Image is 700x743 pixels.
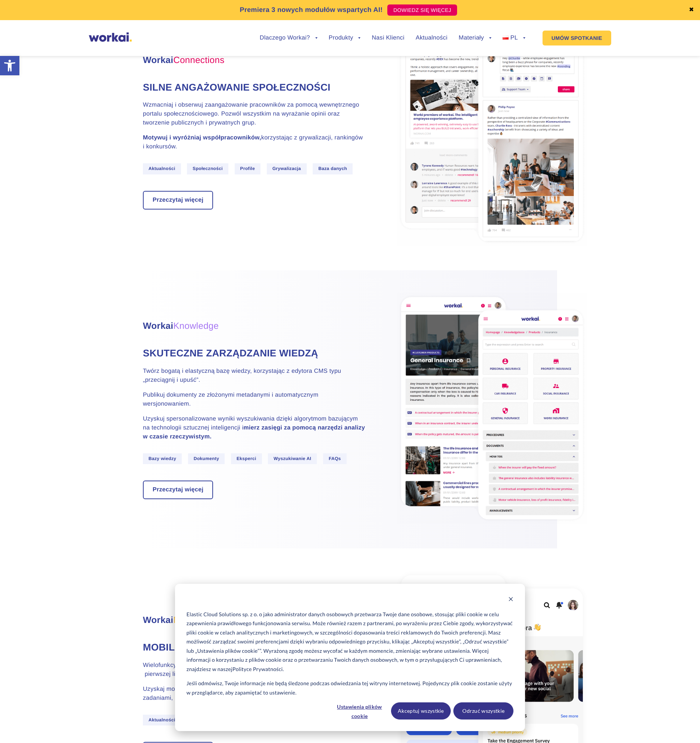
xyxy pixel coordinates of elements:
a: Nasi Klienci [372,35,404,41]
h3: Workai [143,614,367,627]
a: DOWIEDZ SIĘ WIĘCEJ [387,4,457,16]
span: Bazy wiedzy [143,453,182,464]
p: Premiera 3 nowych modułów wspartych AI! [240,5,383,15]
span: Profile [235,163,261,174]
h4: Mobilny dostęp z dowolnego miejsca [143,640,367,654]
button: Akceptuj wszystkie [391,702,451,720]
a: Przeczytaj więcej [144,192,212,209]
span: Społeczności [187,163,228,174]
p: Publikuj dokumenty ze złożonymi metadanymi i automatycznym wersjonowaniem. [143,391,367,409]
strong: Motywuj i wyróżniaj współpracowników, [143,135,261,141]
a: ✖ [689,7,694,13]
h3: Workai [143,319,367,333]
iframe: Popup CTA [4,679,205,739]
a: Produkty [329,35,361,41]
a: Aktualności [416,35,447,41]
span: Baza danych [313,163,353,174]
span: Knowledge [174,321,219,331]
p: Jeśli odmówisz, Twoje informacje nie będą śledzone podczas odwiedzania tej witryny internetowej. ... [187,679,513,697]
h3: Workai [143,54,367,67]
span: Eksperci [231,453,262,464]
button: Ustawienia plików cookie [331,702,388,720]
button: Dismiss cookie banner [508,595,513,605]
a: Polityce Prywatności. [232,665,284,674]
span: FAQs [323,453,347,464]
p: Twórz bogatą i elastyczną bazę wiedzy, korzystając z edytora CMS typu „przeciągnij i upuść”. [143,367,367,385]
span: Connections [174,55,225,65]
p: Wielofunkcyjna aplikacja, która połączy wszystkich Twoich pracowników – pierwszej linii, zdalnych... [143,661,367,679]
span: Mobile [174,615,201,625]
p: Elastic Cloud Solutions sp. z o. o jako administrator danych osobowych przetwarza Twoje dane osob... [187,610,513,674]
p: Uzyskuj spersonalizowane wyniki wyszukiwania dzięki algorytmom bazującym na technologii sztucznej... [143,415,367,441]
span: Dokumenty [188,453,225,464]
span: Grywalizacja [267,163,307,174]
button: Odrzuć wszystkie [453,702,513,720]
a: Dlaczego Workai? [260,35,318,41]
strong: mierz zasięgi za pomocą narzędzi analizy w czasie rzeczywistym. [143,425,365,440]
p: korzystając z grywalizacji, rankingów i konkursów. [143,133,367,151]
h4: Skuteczne zarządzanie wiedzą [143,346,367,360]
a: Materiały [459,35,491,41]
span: PL [510,35,518,41]
a: UMÓW SPOTKANIE [543,31,611,45]
span: Wyszukiwanie AI [268,453,317,464]
span: Aktualności [143,163,181,174]
h4: Silne angażowanie społeczności [143,81,367,94]
div: Cookie banner [175,584,525,731]
p: Wzmacniaj i obserwuj zaangażowanie pracowników za pomocą wewnętrznego portalu społecznościowego. ... [143,101,367,127]
a: Przeczytaj więcej [144,481,212,498]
